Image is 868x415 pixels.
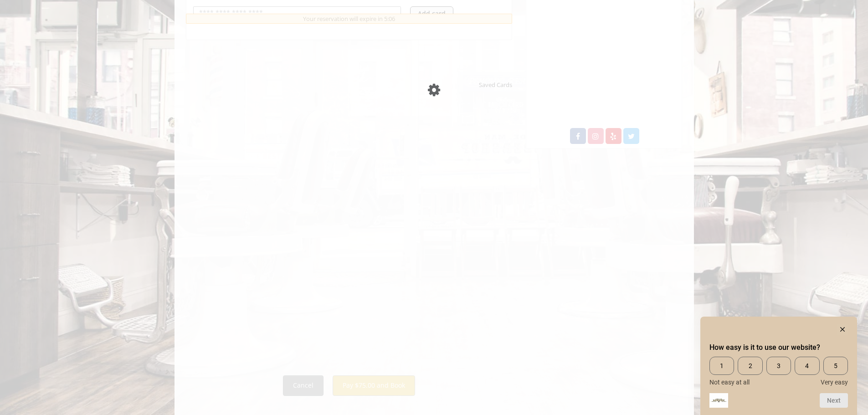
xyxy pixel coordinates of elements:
[709,357,848,386] div: How easy is it to use our website? Select an option from 1 to 5, with 1 being Not easy at all and...
[795,357,819,375] span: 4
[709,379,750,386] span: Not easy at all
[837,324,848,335] button: Hide survey
[738,357,762,375] span: 2
[709,342,848,353] h2: How easy is it to use our website? Select an option from 1 to 5, with 1 being Not easy at all and...
[823,357,848,375] span: 5
[821,379,848,386] span: Very easy
[709,324,848,408] div: How easy is it to use our website? Select an option from 1 to 5, with 1 being Not easy at all and...
[820,393,848,408] button: Next question
[766,357,791,375] span: 3
[709,357,734,375] span: 1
